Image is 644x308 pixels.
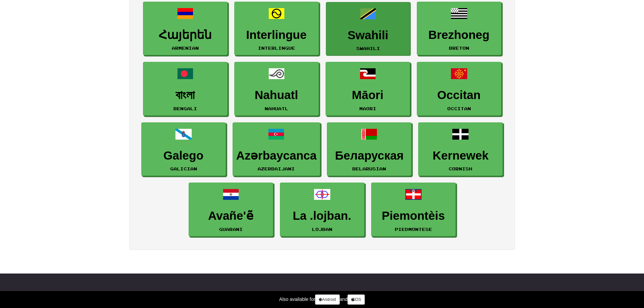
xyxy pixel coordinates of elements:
[417,2,501,55] a: BrezhonegBreton
[356,46,380,51] small: Swahili
[226,290,238,297] a: About
[143,62,228,116] a: বাংলাBengali
[147,28,224,42] h3: Հայերեն
[189,183,273,236] a: Avañe'ẽGuarani
[418,122,503,176] a: KernewekCornish
[330,29,407,42] h3: Swahili
[359,106,376,111] small: Maori
[449,166,472,171] small: Cornish
[326,62,410,116] a: MāoriMaori
[421,89,498,102] h3: Occitan
[312,227,332,232] small: Lojban
[258,46,295,50] small: Interlingue
[449,46,469,50] small: Breton
[419,290,488,297] a: Intermediate Croatian Resources
[375,209,452,222] h3: Piemontèis
[141,122,226,176] a: GalegoGalician
[329,89,406,102] h3: Māori
[280,183,364,236] a: La .lojban.Lojban
[371,183,456,236] a: PiemontèisPiedmontese
[331,149,408,162] h3: Беларуская
[192,209,269,222] h3: Avañe'ẽ
[234,2,319,55] a: InterlingueInterlingue
[422,149,499,162] h3: Kernewek
[172,46,199,50] small: Armenian
[145,149,222,162] h3: Galego
[421,28,498,42] h3: Brezhoneg
[326,2,410,56] a: SwahiliSwahili
[234,62,319,116] a: NahuatlNahuatl
[327,122,411,176] a: БеларускаяBelarusian
[143,2,228,55] a: ՀայերենArmenian
[322,290,369,297] a: Dutch Sentences Lists
[258,166,295,171] small: Azerbaijani
[315,294,339,305] a: Android
[129,290,199,299] a: Clozemaster
[236,149,317,162] h3: Azərbaycanca
[238,89,315,102] h3: Nahuatl
[395,227,432,232] small: Piedmontese
[170,166,197,171] small: Galician
[173,106,197,111] small: Bengali
[265,106,288,111] small: Nahuatl
[238,28,315,42] h3: Interlingue
[147,89,224,102] h3: বাংলা
[219,227,243,232] small: Guarani
[348,294,365,305] a: iOS
[417,62,501,116] a: OccitanOccitan
[233,122,320,176] a: AzərbaycancaAzerbaijani
[352,166,386,171] small: Belarusian
[447,106,471,111] small: Occitan
[284,209,361,222] h3: La .lojban.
